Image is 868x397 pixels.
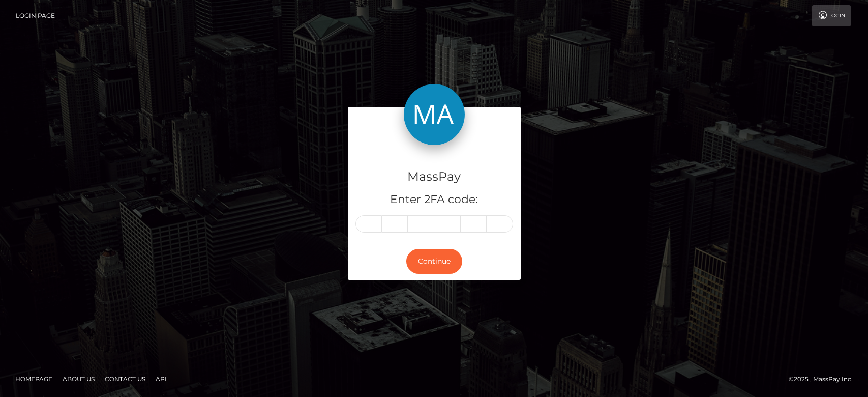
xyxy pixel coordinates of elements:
[11,371,56,387] a: Homepage
[355,168,513,186] h4: MassPay
[101,371,149,387] a: Contact Us
[152,371,171,387] a: API
[812,5,851,26] a: Login
[789,374,860,385] div: © 2025 , MassPay Inc.
[58,371,99,387] a: About Us
[355,192,513,208] h5: Enter 2FA code:
[404,84,465,145] img: MassPay
[16,5,55,26] a: Login Page
[406,249,462,274] button: Continue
